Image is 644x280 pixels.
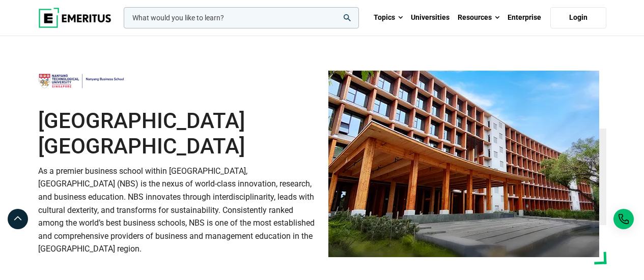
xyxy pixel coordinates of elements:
[38,165,316,256] p: As a premier business school within [GEOGRAPHIC_DATA], [GEOGRAPHIC_DATA] (NBS) is the nexus of wo...
[328,71,599,257] img: Nanyang Technological University Nanyang Business School
[38,108,316,160] h1: [GEOGRAPHIC_DATA] [GEOGRAPHIC_DATA]
[124,7,359,28] input: woocommerce-product-search-field-0
[550,7,606,28] a: Login
[38,67,125,96] img: Nanyang Technological University Nanyang Business School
